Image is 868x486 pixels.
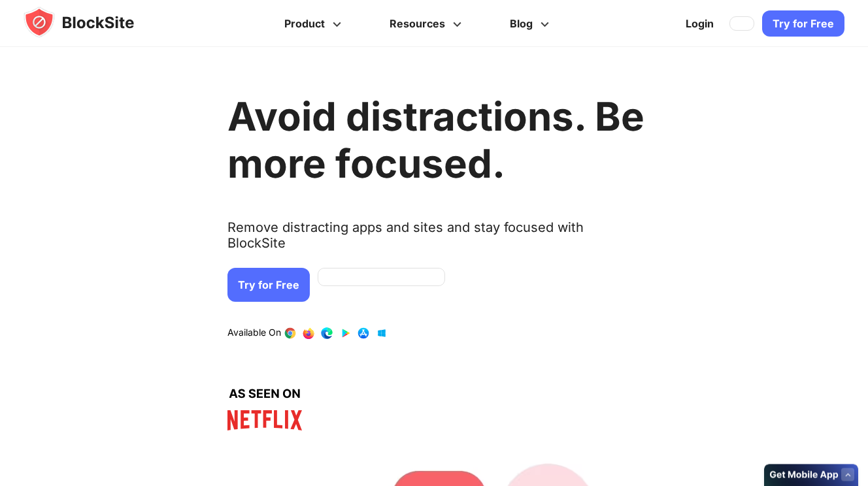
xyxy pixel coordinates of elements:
h1: Avoid distractions. Be more focused. [227,93,644,187]
img: blocksite-icon.5d769676.svg [24,7,159,38]
text: Remove distracting apps and sites and stay focused with BlockSite [227,219,644,261]
text: Available On [227,327,281,340]
a: Try for Free [227,268,310,302]
a: Try for Free [762,10,844,37]
a: Login [678,8,722,39]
